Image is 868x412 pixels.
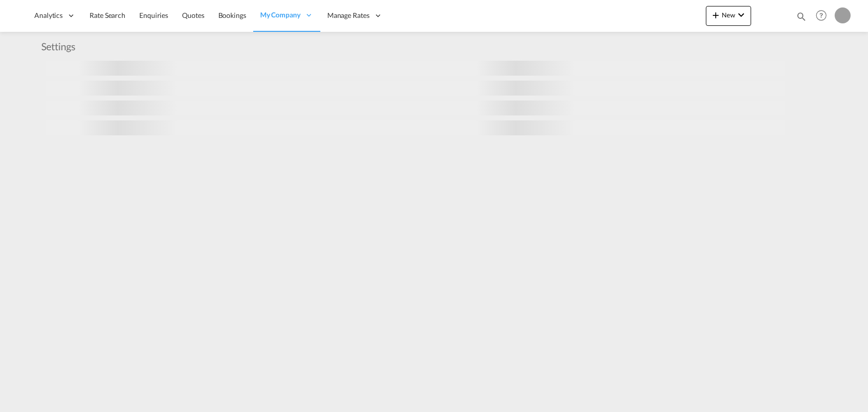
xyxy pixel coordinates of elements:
md-icon: icon-plus 400-fg [710,9,722,21]
span: Bookings [218,11,246,19]
div: icon-magnify [796,11,807,26]
md-icon: icon-chevron-down [735,9,747,21]
md-icon: icon-magnify [796,11,807,22]
span: My Company [260,10,300,20]
span: Rate Search [90,11,125,19]
span: Manage Rates [327,10,370,20]
div: Settings [41,39,81,53]
span: New [710,11,747,19]
button: icon-plus 400-fgNewicon-chevron-down [706,6,751,26]
span: Enquiries [139,11,168,19]
span: Help [813,7,830,24]
span: Analytics [34,10,63,20]
span: Quotes [182,11,204,19]
div: Help [813,7,835,25]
